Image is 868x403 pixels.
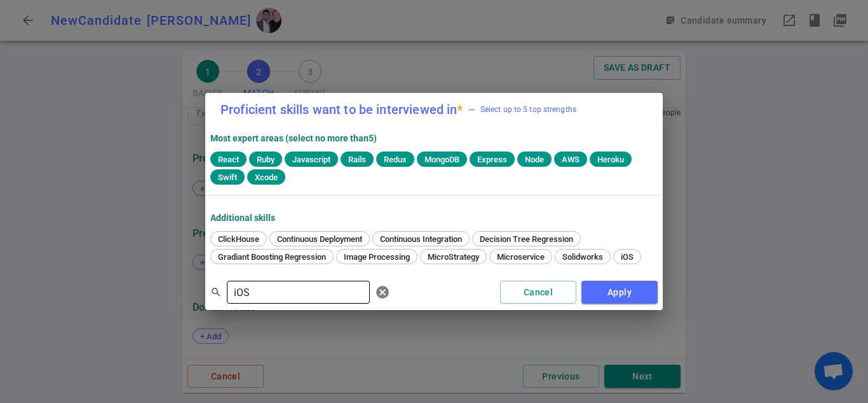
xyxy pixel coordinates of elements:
span: Ruby [252,155,280,164]
span: Rails [343,155,371,164]
span: Swift [213,173,242,182]
label: Proficient skills want to be interviewed in [220,103,463,116]
span: AWS [557,155,585,164]
button: Apply [581,281,658,304]
div: — [468,103,475,116]
span: Decision Tree Regression [475,234,578,244]
span: cancel [375,285,390,300]
span: search [210,286,222,298]
span: Continuous Deployment [273,234,367,244]
span: Solidworks [558,252,607,262]
span: Express [472,155,512,164]
span: Continuous Integration [376,234,466,244]
span: MicroStrategy [423,252,484,262]
span: Image Processing [339,252,414,262]
span: ClickHouse [214,234,264,244]
span: iOS [616,252,638,262]
span: Microservice [492,252,549,262]
span: Redux [379,155,412,164]
span: React [213,155,244,164]
span: Select up to 5 top strengths [468,103,576,116]
span: Gradiant Boosting Regression [214,252,330,262]
strong: Most expert areas (select no more than 5 ) [210,133,377,143]
span: Heroku [592,155,629,164]
span: MongoDB [419,155,465,164]
span: Node [520,155,549,164]
span: Javascript [287,155,336,164]
input: Separate search terms by comma or space [227,282,370,302]
strong: Additional Skills [210,213,275,223]
span: Xcode [250,173,283,182]
button: Cancel [500,281,576,304]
